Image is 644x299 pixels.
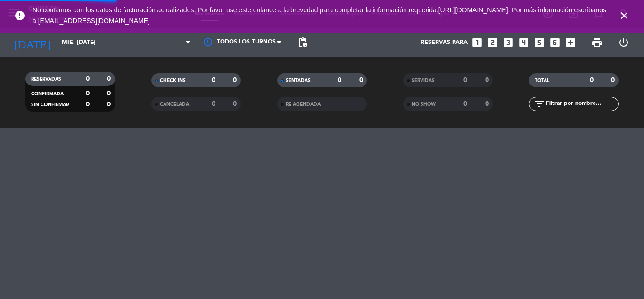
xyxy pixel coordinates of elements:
[463,77,467,84] strong: 0
[590,77,594,84] strong: 0
[86,76,90,82] strong: 0
[107,90,113,97] strong: 0
[31,77,61,82] span: RESERVADAS
[33,6,606,25] a: . Por más información escríbanos a [EMAIL_ADDRESS][DOMAIN_NAME]
[518,36,530,49] i: looks_4
[549,36,561,49] i: looks_6
[359,77,365,84] strong: 0
[610,28,637,57] div: LOG OUT
[619,10,630,21] i: close
[591,37,603,48] span: print
[412,78,435,83] span: SERVIDAS
[533,36,545,49] i: looks_5
[438,6,508,14] a: [URL][DOMAIN_NAME]
[107,101,113,108] strong: 0
[212,77,215,84] strong: 0
[14,10,25,21] i: error
[611,77,617,84] strong: 0
[534,98,545,110] i: filter_list
[412,102,436,107] span: NO SHOW
[86,101,90,108] strong: 0
[86,90,90,97] strong: 0
[286,102,321,107] span: RE AGENDADA
[545,99,618,109] input: Filtrar por nombre...
[502,36,514,49] i: looks_3
[88,37,99,48] i: arrow_drop_down
[31,103,69,107] span: SIN CONFIRMAR
[485,101,491,107] strong: 0
[338,77,341,84] strong: 0
[463,101,467,107] strong: 0
[487,36,499,49] i: looks_two
[233,101,239,107] strong: 0
[297,37,308,48] span: pending_actions
[286,78,311,83] span: SENTADAS
[107,76,113,82] strong: 0
[160,102,189,107] span: CANCELADA
[212,101,215,107] strong: 0
[564,36,577,49] i: add_box
[618,37,629,48] i: power_settings_new
[421,39,468,46] span: Reservas para
[485,77,491,84] strong: 0
[33,6,606,25] span: No contamos con los datos de facturación actualizados. Por favor use este enlance a la brevedad p...
[160,78,186,83] span: CHECK INS
[535,78,549,83] span: TOTAL
[233,77,239,84] strong: 0
[31,92,64,96] span: CONFIRMADA
[7,32,57,53] i: [DATE]
[471,36,483,49] i: looks_one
